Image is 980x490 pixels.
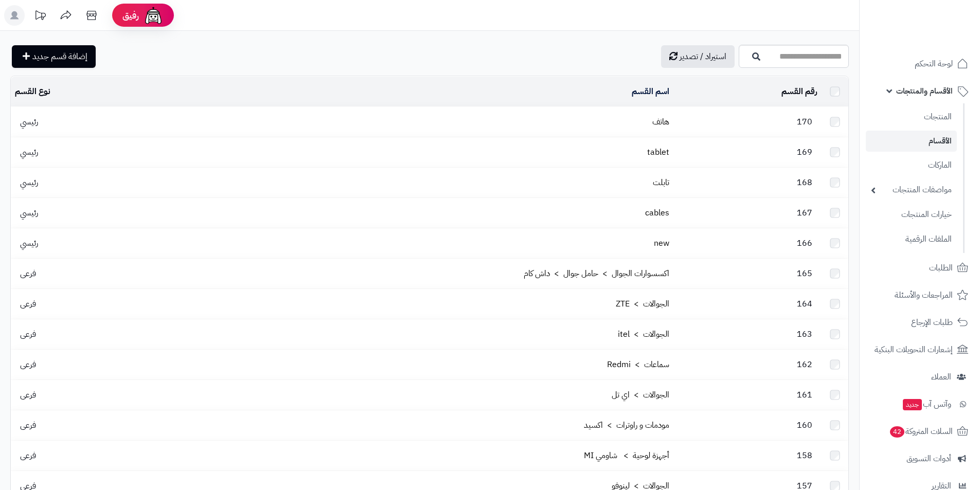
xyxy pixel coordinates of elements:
[866,392,974,416] a: وآتس آبجديد
[27,5,53,28] a: تحديثات المنصة
[15,116,43,128] span: رئيسي
[866,446,974,471] a: أدوات التسويق
[866,365,974,389] a: العملاء
[15,389,41,401] span: فرعى
[792,116,817,128] span: 170
[866,131,957,152] a: الأقسام
[143,5,164,26] img: ai-face.png
[929,261,953,275] span: الطلبات
[792,449,817,462] span: 158
[647,146,669,158] a: tablet
[889,424,953,439] span: السلات المتروكة
[122,9,139,22] span: رفيق
[792,267,817,280] span: 165
[653,176,669,189] a: تابلت
[632,85,669,98] a: اسم القسم
[866,204,957,226] a: خيارات المنتجات
[792,389,817,401] span: 161
[616,298,669,310] a: الجوالات > ZTE
[866,283,974,307] a: المراجعات والأسئلة
[889,426,905,438] span: 42
[15,176,43,189] span: رئيسي
[866,337,974,362] a: إشعارات التحويلات البنكية
[15,419,41,431] span: فرعى
[680,50,726,63] span: استيراد / تصدير
[15,146,43,158] span: رئيسي
[15,298,41,310] span: فرعى
[15,449,41,462] span: فرعى
[903,399,922,410] span: جديد
[661,45,735,68] a: استيراد / تصدير
[866,228,957,250] a: الملفات الرقمية
[866,419,974,444] a: السلات المتروكة42
[915,57,953,71] span: لوحة التحكم
[902,397,951,411] span: وآتس آب
[792,419,817,431] span: 160
[652,116,669,128] a: هاتف
[15,358,41,371] span: فرعى
[654,237,669,249] a: new
[866,106,957,128] a: المنتجات
[866,310,974,335] a: طلبات الإرجاع
[607,358,669,371] a: سماعات > Redmi
[15,237,43,249] span: رئيسي
[678,86,817,98] div: رقم القسم
[895,288,953,302] span: المراجعات والأسئلة
[792,146,817,158] span: 169
[866,154,957,176] a: الماركات
[15,267,41,280] span: فرعى
[618,328,669,340] a: الجوالات > itel
[32,50,87,63] span: إضافة قسم جديد
[792,328,817,340] span: 163
[931,370,951,384] span: العملاء
[792,298,817,310] span: 164
[612,389,669,401] a: الجوالات > اي تل
[792,176,817,189] span: 168
[11,77,157,106] td: نوع القسم
[866,179,957,201] a: مواصفات المنتجات
[866,51,974,76] a: لوحة التحكم
[792,237,817,249] span: 166
[896,84,953,98] span: الأقسام والمنتجات
[584,419,669,431] a: مودمات و راوترات > اكسيد
[15,207,43,219] span: رئيسي
[866,256,974,280] a: الطلبات
[645,207,669,219] a: cables
[792,207,817,219] span: 167
[910,12,970,34] img: logo-2.png
[906,451,951,466] span: أدوات التسويق
[875,342,953,357] span: إشعارات التحويلات البنكية
[911,315,953,330] span: طلبات الإرجاع
[792,358,817,371] span: 162
[584,449,669,462] a: أجهزة لوحية > شاومي MI
[524,267,669,280] a: اكسسوارات الجوال > حامل جوال > داش كام
[12,45,96,68] a: إضافة قسم جديد
[15,328,41,340] span: فرعى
